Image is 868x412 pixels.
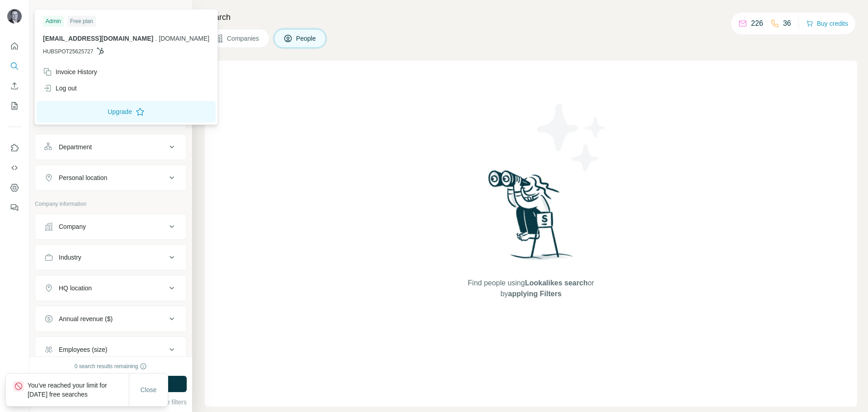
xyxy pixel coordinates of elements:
[783,18,791,29] p: 36
[35,167,186,189] button: Personal location
[484,168,578,269] img: Surfe Illustration - Woman searching with binoculars
[296,34,317,43] span: People
[7,160,22,176] button: Use Surfe API
[37,101,216,123] button: Upgrade
[59,142,92,152] div: Department
[59,222,86,231] div: Company
[155,35,157,42] span: .
[525,279,588,287] span: Lookalikes search
[35,136,186,158] button: Department
[75,362,147,370] div: 0 search results remaining
[141,385,157,394] span: Close
[157,5,192,19] button: Hide
[59,253,81,262] div: Industry
[7,9,22,24] img: Avatar
[7,199,22,216] button: Feedback
[35,8,63,16] div: New search
[43,16,64,27] div: Admin
[134,382,163,398] button: Close
[458,278,603,299] span: Find people using or by
[35,200,187,208] p: Company information
[7,58,22,74] button: Search
[7,98,22,114] button: My lists
[159,35,209,42] span: [DOMAIN_NAME]
[7,180,22,196] button: Dashboard
[28,381,129,399] p: You've reached your limit for [DATE] free searches
[7,38,22,54] button: Quick start
[35,277,186,299] button: HQ location
[59,284,92,293] div: HQ location
[35,339,186,360] button: Employees (size)
[43,67,97,76] div: Invoice History
[59,314,113,323] div: Annual revenue ($)
[806,17,848,30] button: Buy credits
[35,216,186,237] button: Company
[35,308,186,330] button: Annual revenue ($)
[751,18,763,29] p: 226
[35,246,186,268] button: Industry
[205,11,857,24] h4: Search
[43,84,77,93] div: Log out
[43,47,93,56] span: HUBSPOT25625727
[7,140,22,156] button: Use Surfe on LinkedIn
[43,35,153,42] span: [EMAIL_ADDRESS][DOMAIN_NAME]
[227,34,260,43] span: Companies
[508,290,561,298] span: applying Filters
[7,78,22,94] button: Enrich CSV
[531,97,613,178] img: Surfe Illustration - Stars
[59,345,107,354] div: Employees (size)
[67,16,96,27] div: Free plan
[59,173,107,182] div: Personal location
